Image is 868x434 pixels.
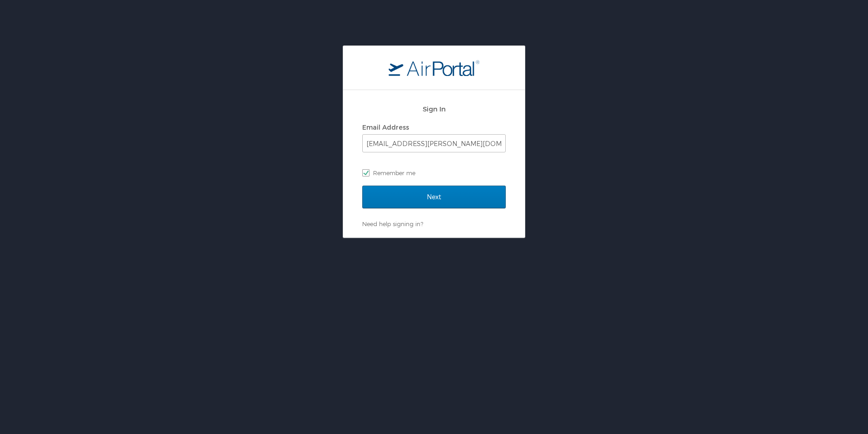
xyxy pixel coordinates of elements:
h2: Sign In [362,104,506,114]
input: Next [362,186,506,208]
a: Need help signing in? [362,220,423,227]
img: logo [389,60,479,76]
label: Email Address [362,123,409,131]
label: Remember me [362,166,506,180]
